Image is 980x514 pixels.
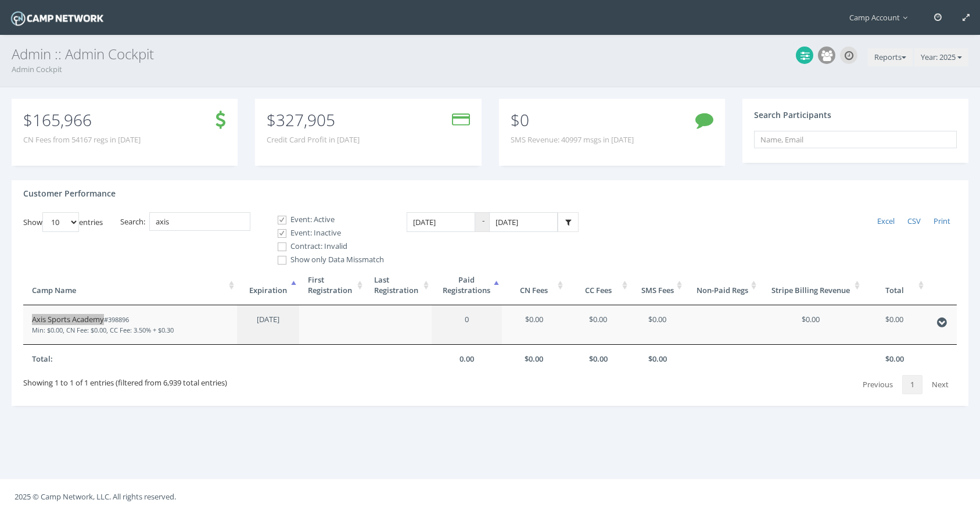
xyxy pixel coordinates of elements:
td: 0 [432,305,502,344]
span: Camp Account [849,12,913,23]
label: Show entries [23,212,103,232]
th: Total: activate to sort column ascending [863,266,927,305]
label: Event: Active [268,214,384,226]
td: $0.00 [566,305,630,344]
input: Search: [149,212,250,231]
span: SMS Revenue: 40997 msgs in [DATE] [511,134,634,145]
a: Next [924,375,957,395]
th: PaidRegistrations: activate to sort column ascending [432,266,502,305]
input: Date Range: From [407,212,475,233]
th: Camp Name: activate to sort column ascending [23,266,237,305]
td: $0.00 [502,305,566,344]
input: Name, Email [754,131,957,148]
th: FirstRegistration: activate to sort column ascending [299,266,365,305]
span: $0 [511,109,529,131]
a: Previous [855,375,901,395]
td: $0.00 [863,305,927,344]
td: $0.00 [630,305,685,344]
p: $ [267,113,360,126]
th: LastRegistration: activate to sort column ascending [365,266,432,305]
th: Total: [23,344,237,373]
span: Excel [877,216,895,226]
th: Expiration: activate to sort column descending [237,266,299,305]
a: Admin Cockpit [12,64,62,74]
span: Print [934,216,950,226]
span: [DATE] [257,314,279,324]
a: CSV [901,212,927,231]
span: Year: 2025 [921,52,956,62]
label: Event: Inactive [268,227,384,239]
img: Camp Network [9,8,106,28]
input: Date Range: To [489,212,558,233]
button: Year: 2025 [914,48,968,67]
th: SMS Fees: activate to sort column ascending [630,266,685,305]
span: 165,966 [33,109,92,131]
th: 0.00 [432,344,502,373]
label: Show only Data Missmatch [268,254,384,266]
a: Axis Sports Academy [32,314,104,324]
td: $0.00 [759,305,862,344]
div: Showing 1 to 1 of 1 entries (filtered from 6,939 total entries) [23,373,227,388]
h3: Admin :: Admin Cockpit [12,47,968,62]
label: Contract: Invalid [268,241,384,252]
span: CN Fees from 54167 regs in [DATE] [23,134,141,145]
th: Stripe Billing Revenue: activate to sort column ascending [759,266,862,305]
th: $0.00 [863,344,927,373]
th: $0.00 [630,344,685,373]
label: Search: [120,212,250,231]
th: CN Fees: activate to sort column ascending [502,266,566,305]
select: Showentries [42,212,79,232]
a: 1 [902,375,922,395]
p: 2025 © Camp Network, LLC. All rights reserved. [15,490,965,503]
a: Print [927,212,957,231]
h4: Search Participants [754,110,831,119]
span: 327,905 [276,109,335,131]
th: CC Fees: activate to sort column ascending [566,266,630,305]
h4: Customer Performance [23,189,116,198]
a: Excel [871,212,901,231]
span: Credit Card Profit in [DATE] [267,134,360,145]
button: Reports [868,48,913,67]
th: $0.00 [566,344,630,373]
span: - [475,212,489,233]
th: Non-Paid Regs: activate to sort column ascending [685,266,759,305]
span: CSV [907,216,921,226]
th: $0.00 [502,344,566,373]
p: $ [23,113,141,126]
